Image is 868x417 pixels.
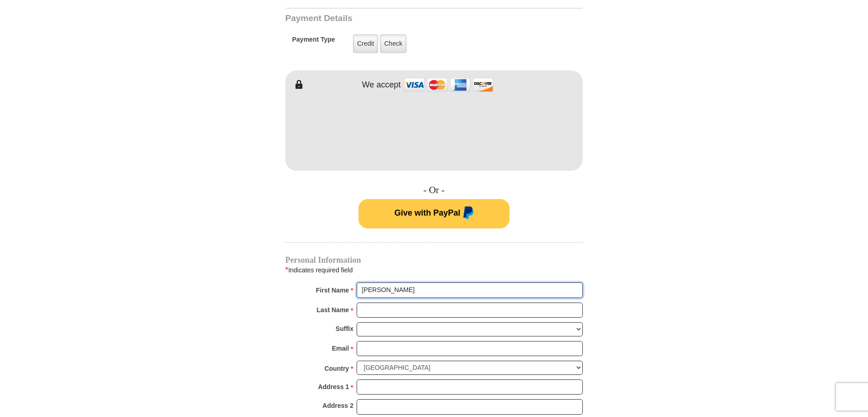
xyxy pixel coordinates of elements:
button: Give with PayPal [358,199,510,228]
img: paypal [461,206,474,221]
strong: First Name [316,284,349,297]
h3: Payment Details [285,13,519,24]
h4: - Or - [285,184,583,196]
img: credit cards accepted [403,75,494,95]
h4: We accept [362,80,401,90]
h4: Personal Information [285,256,583,264]
strong: Email [332,342,349,355]
label: Credit [353,34,378,53]
strong: Address 1 [318,380,349,393]
strong: Last Name [317,303,349,316]
strong: Address 2 [322,399,353,412]
strong: Suffix [336,322,353,335]
span: Give with PayPal [394,208,460,217]
strong: Country [325,362,349,375]
label: Check [380,34,407,53]
div: Indicates required field [285,264,583,276]
h5: Payment Type [292,36,335,48]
